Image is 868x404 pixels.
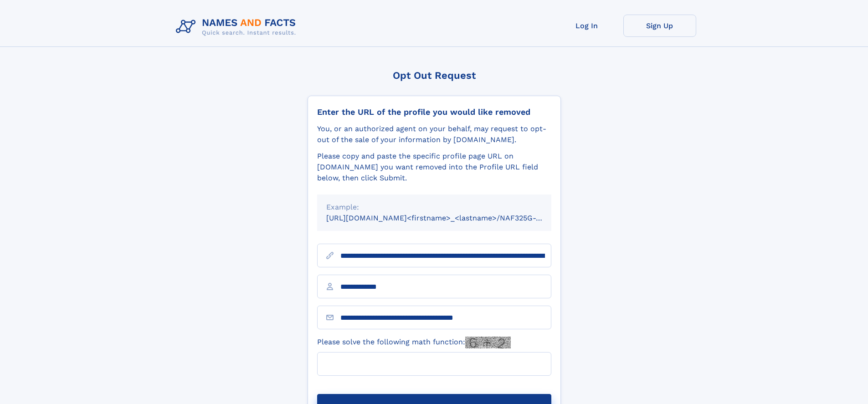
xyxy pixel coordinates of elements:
[172,15,303,39] img: Logo Names and Facts
[308,70,561,81] div: Opt Out Request
[550,15,623,37] a: Log In
[317,151,551,184] div: Please copy and paste the specific profile page URL on [DOMAIN_NAME] you want removed into the Pr...
[623,15,696,37] a: Sign Up
[317,337,511,348] label: Please solve the following math function:
[326,202,542,213] div: Example:
[317,107,551,117] div: Enter the URL of the profile you would like removed
[326,214,569,222] small: [URL][DOMAIN_NAME]<firstname>_<lastname>/NAF325G-xxxxxxxx
[317,123,551,145] div: You, or an authorized agent on your behalf, may request to opt-out of the sale of your informatio...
